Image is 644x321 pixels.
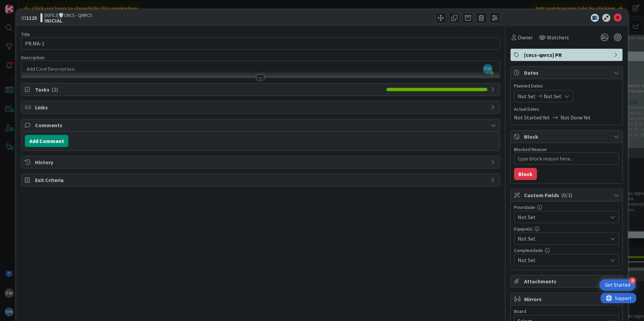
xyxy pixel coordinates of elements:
[35,103,487,111] span: Links
[514,113,550,121] span: Not Started Yet
[21,37,500,49] input: type card name here...
[518,212,604,222] span: Not Set
[514,205,619,210] div: Prioridade
[44,18,92,23] b: INICIAL
[52,86,58,93] span: ( 2 )
[560,113,591,121] span: Not Done Yet
[21,31,30,37] label: Title
[524,51,610,59] span: [cncs-qnrcs] PR
[518,235,607,243] span: Not Set
[514,82,619,90] span: Planned Dates
[605,282,630,288] div: Get Started
[14,1,31,9] span: Support
[524,191,610,199] span: Custom Fields
[514,106,619,113] span: Actual Dates
[21,55,44,61] span: Description
[514,226,619,231] div: Equipa(s)
[600,279,636,291] div: Open Get Started checklist, remaining modules: 4
[518,255,607,265] span: Not Set
[35,158,487,166] span: History
[561,192,572,199] span: ( 0/3 )
[514,248,619,253] div: Complexidade
[21,14,37,22] span: ID
[524,295,610,303] span: Mirrors
[514,309,526,314] span: Board
[544,92,561,100] span: Not Set
[524,69,610,77] span: Dates
[44,12,92,18] span: [IGFEJ]🛡️CNCS - QNRCS
[547,33,569,41] span: Watchers
[514,168,537,180] button: Block
[35,121,487,129] span: Comments
[524,277,610,285] span: Attachments
[514,146,547,152] label: Blocked Reason
[524,133,610,141] span: Block
[25,135,68,147] button: Add Comment
[630,278,636,284] div: 4
[35,176,487,184] span: Exit Criteria
[518,33,533,41] span: Owner
[483,64,492,74] span: FM
[35,85,383,94] span: Tasks
[518,92,536,100] span: Not Set
[26,14,37,21] b: 1125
